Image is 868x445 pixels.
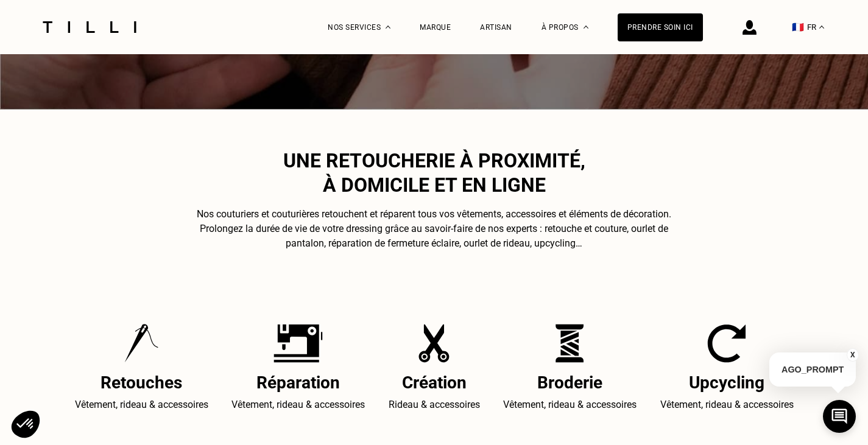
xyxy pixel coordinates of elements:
button: X [847,348,859,362]
img: Création [418,324,450,363]
h2: Retouches [75,373,208,393]
h2: Broderie [503,373,637,393]
span: Nos couturiers et couturières retouchent et réparent tous vos vêtements, accessoires et éléments ... [197,208,671,249]
p: AGO_PROMPT [769,352,856,387]
a: Artisan [480,23,512,32]
a: Prendre soin ici [618,13,703,41]
p: Vêtement, rideau & accessoires [503,398,637,412]
img: Retouches [124,324,158,363]
img: Logo du service de couturière Tilli [38,21,141,33]
a: Marque [420,23,451,32]
img: Upcycling [707,324,746,363]
img: Broderie [556,324,585,363]
p: Vêtement, rideau & accessoires [75,398,208,412]
h2: Réparation [231,373,365,393]
img: Menu déroulant à propos [584,26,588,29]
p: Vêtement, rideau & accessoires [660,398,794,412]
span: 🇫🇷 [792,21,804,33]
h2: Création [389,373,480,393]
img: Menu déroulant [386,26,390,29]
h2: Upcycling [660,373,794,393]
img: icône connexion [743,20,757,35]
p: Vêtement, rideau & accessoires [231,398,365,412]
img: menu déroulant [819,26,824,29]
span: à domicile et en ligne [323,173,546,197]
span: Une retoucherie à proximité, [283,149,585,172]
p: Rideau & accessoires [389,398,480,412]
img: Réparation [273,324,323,363]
